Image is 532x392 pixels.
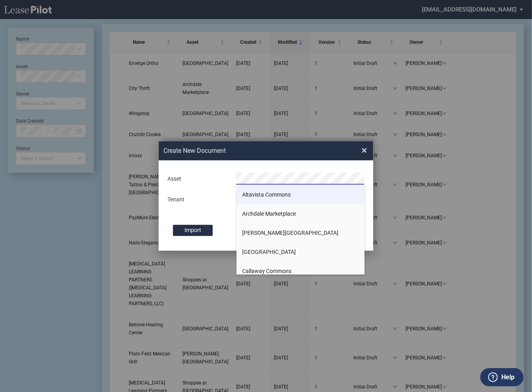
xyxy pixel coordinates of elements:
[501,372,515,382] label: Help
[243,230,339,236] span: [PERSON_NAME][GEOGRAPHIC_DATA]
[243,191,291,198] span: Altavista Commons
[163,175,231,183] div: Asset
[243,211,296,217] span: Archdale Marketplace
[243,249,296,255] span: [GEOGRAPHIC_DATA]
[237,223,365,242] li: [PERSON_NAME][GEOGRAPHIC_DATA]
[163,146,333,155] h2: Create New Document
[237,242,365,261] li: [GEOGRAPHIC_DATA]
[173,225,213,236] label: Import
[237,261,365,281] li: Callaway Commons
[159,141,373,251] md-dialog: Create New ...
[237,185,365,204] li: Altavista Commons
[361,144,367,157] span: ×
[163,196,231,204] div: Tenant
[243,268,292,274] span: Callaway Commons
[237,204,365,223] li: Archdale Marketplace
